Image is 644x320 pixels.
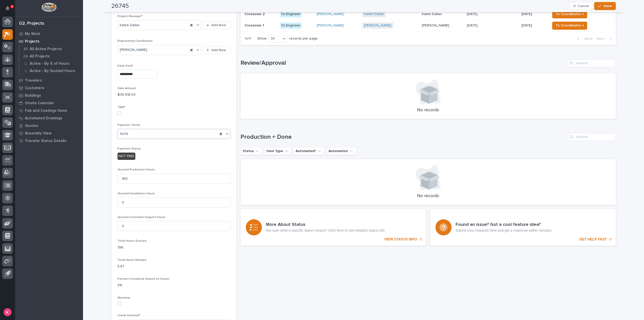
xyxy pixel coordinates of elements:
[2,307,13,317] button: users-avatar
[269,36,281,41] div: 30
[117,314,140,317] span: Crews Involved
[266,222,385,228] h3: More About Status
[240,147,262,155] button: Status
[521,12,546,16] p: [DATE]
[317,12,344,16] a: [PERSON_NAME]
[117,153,135,160] div: NOT PAID
[6,6,13,14] div: Notifications3
[240,20,616,31] tr: Crossover 1Crossover 1 To Engineer[PERSON_NAME] [PERSON_NAME] [PERSON_NAME][PERSON_NAME] [DATE][D...
[25,86,44,90] p: Customers
[25,139,66,143] p: Traveler Status Details
[117,296,130,299] span: Warranty
[25,101,54,105] p: Onsite Calendar
[579,237,607,241] p: GET HELP FAST
[117,124,140,127] span: Payment Terms
[247,108,610,113] p: No records
[25,78,42,83] p: Travelers
[555,11,584,17] span: To Coordinator →
[521,23,546,28] p: [DATE]
[240,9,616,20] tr: Crossover 2Crossover 2 To Engineer[PERSON_NAME] Kaleb Dallas Kaleb DallasKaleb Dallas [DATE][DATE...
[467,22,478,28] p: [DATE]
[211,48,226,52] span: Add New
[117,192,155,195] span: Quoted Installation Hours
[120,131,128,137] span: 100%
[111,3,129,10] h2: 26745
[30,61,69,66] p: Active - By % of Hours
[117,239,146,242] span: Total Hours Quoted
[19,60,83,67] a: Active - By % of Hours
[456,228,552,233] p: Submit your requests here and get a response within minutes.
[568,59,616,67] input: Search
[117,245,230,250] p: 196
[280,22,302,29] div: To Engineer
[240,32,255,45] p: 1 of 1
[117,277,169,280] span: Percent Complete (based on hours)
[289,37,318,41] p: records per page
[245,11,266,16] p: Crossover 2
[25,32,40,36] p: My Work
[364,12,384,16] a: Kaleb Dallas
[25,131,51,136] p: Assembly View
[211,23,226,27] span: Add New
[456,222,552,228] h3: Found an issue? Got a cool feature idea?
[117,168,155,171] span: Quoted Production Hours
[15,122,83,129] a: Quotes
[30,47,62,51] p: All Active Projects
[15,84,83,92] a: Customers
[578,4,589,8] span: Cancel
[552,10,587,18] button: To Coordinator →
[568,133,616,141] input: Search
[202,21,230,29] button: Add New
[19,21,44,26] div: 02. Projects
[317,23,344,28] a: [PERSON_NAME]
[264,147,291,155] button: Item Type
[117,87,136,90] span: Sale Amount
[594,37,616,41] button: Next
[240,209,426,246] a: VIEW STATUS INFO
[42,3,56,12] img: Workspace Logo
[25,93,41,98] p: Buildings
[293,147,324,155] button: Automated?
[552,22,587,30] button: To Coordinator →
[117,64,133,67] span: Date Sold
[30,69,75,73] p: Active - By Quoted Hours
[257,37,266,41] p: Show
[25,39,39,44] p: Projects
[15,38,83,45] a: Projects
[569,2,593,10] button: Cancel
[19,45,83,52] a: All Active Projects
[15,137,83,145] a: Traveler Status Details
[555,22,584,28] span: To Coordinator →
[15,114,83,122] a: Automated Drawings
[603,4,612,8] span: Save
[19,53,83,60] a: All Projects
[430,209,616,246] a: GET HELP FAST
[384,237,417,241] p: VIEW STATUS INFO
[266,228,385,233] p: Not sure what a specific status means? Click here to see detailed status info
[582,37,592,41] span: Back
[120,47,147,53] span: [PERSON_NAME]
[117,216,166,219] span: Quoted Customer Support Hours
[467,11,478,16] p: [DATE]
[117,15,143,18] span: Project Manager
[117,40,153,43] span: Engineering Coordinator
[30,54,50,59] p: All Projects
[19,67,83,74] a: Active - By Quoted Hours
[280,11,302,17] div: To Engineer
[15,30,83,38] a: My Work
[15,107,83,114] a: Fab and Coatings Items
[573,37,594,41] button: Back
[11,5,13,8] p: 3
[120,23,140,28] span: Kaleb Dallas
[15,77,83,84] a: Travelers
[240,133,566,141] h1: Production + Done
[117,106,125,109] span: T&M?
[15,92,83,99] a: Buildings
[2,3,13,14] button: Notifications
[240,59,566,67] h1: Review/Approval
[422,22,450,28] p: [PERSON_NAME]
[117,259,146,262] span: Total Hours Worked
[25,116,62,121] p: Automated Drawings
